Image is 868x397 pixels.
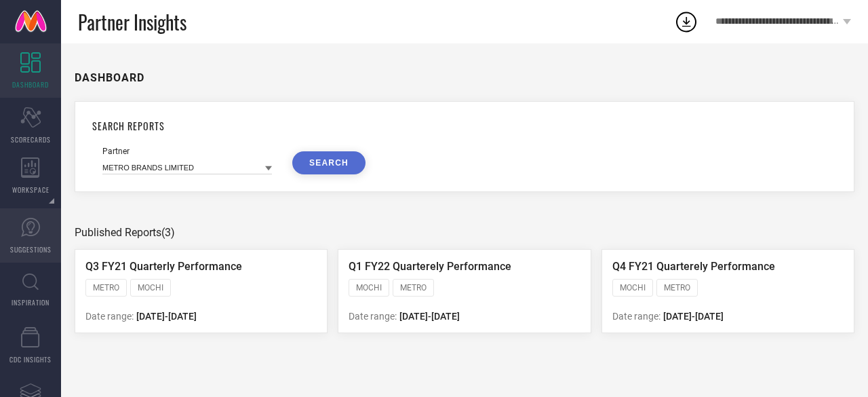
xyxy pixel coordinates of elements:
span: CDC INSIGHTS [9,354,52,364]
h1: DASHBOARD [75,71,144,84]
span: Q3 FY21 Quarterly Performance [85,260,242,273]
span: SCORECARDS [11,134,51,145]
span: Date range: [612,311,660,322]
span: Q4 FY21 Quarterely Performance [612,260,775,273]
span: Date range: [85,311,134,322]
span: MOCHI [138,283,163,292]
div: Partner [102,147,272,156]
span: METRO [93,283,119,292]
span: INSPIRATION [12,297,50,307]
h1: SEARCH REPORTS [92,119,837,133]
span: [DATE] - [DATE] [399,311,460,322]
span: [DATE] - [DATE] [136,311,197,322]
span: Q1 FY22 Quarterely Performance [349,260,511,273]
span: [DATE] - [DATE] [663,311,724,322]
span: METRO [400,283,427,292]
span: Date range: [349,311,397,322]
button: SEARCH [292,151,366,174]
span: WORKSPACE [12,185,50,195]
span: SUGGESTIONS [10,244,52,254]
span: MOCHI [620,283,646,292]
span: DASHBOARD [12,79,49,90]
span: METRO [664,283,690,292]
div: Open download list [674,10,698,34]
span: Partner Insights [78,8,186,36]
div: Published Reports (3) [75,226,854,239]
span: MOCHI [356,283,382,292]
